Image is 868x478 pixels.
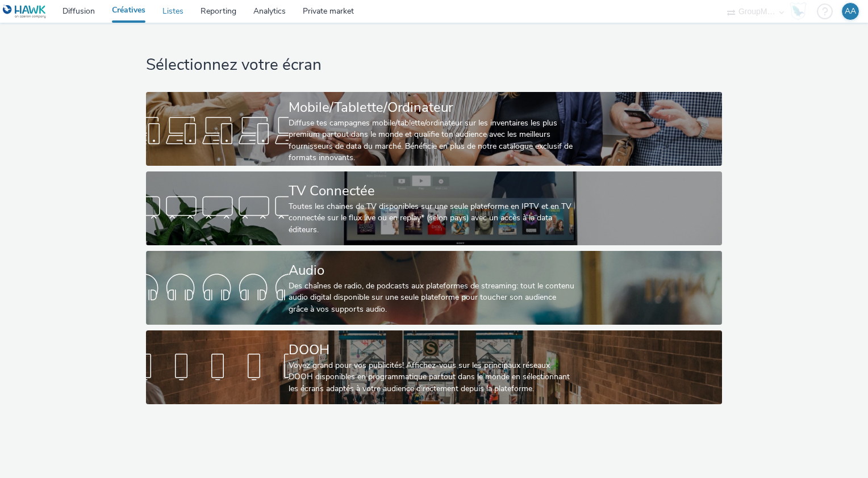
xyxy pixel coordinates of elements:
[289,98,574,118] div: Mobile/Tablette/Ordinateur
[3,5,47,19] img: undefined Logo
[289,360,574,395] div: Voyez grand pour vos publicités! Affichez-vous sur les principaux réseaux DOOH disponibles en pro...
[289,201,574,236] div: Toutes les chaines de TV disponibles sur une seule plateforme en IPTV et en TV connectée sur le f...
[146,92,722,166] a: Mobile/Tablette/OrdinateurDiffuse tes campagnes mobile/tablette/ordinateur sur les inventaires le...
[790,2,811,20] a: Hawk Academy
[146,54,722,76] h1: Sélectionnez votre écran
[289,181,574,201] div: TV Connectée
[289,261,574,280] div: Audio
[289,340,574,360] div: DOOH
[146,330,722,404] a: DOOHVoyez grand pour vos publicités! Affichez-vous sur les principaux réseaux DOOH disponibles en...
[289,118,574,164] div: Diffuse tes campagnes mobile/tablette/ordinateur sur les inventaires les plus premium partout dan...
[790,2,807,20] img: Hawk Academy
[845,3,856,20] div: AA
[146,251,722,325] a: AudioDes chaînes de radio, de podcasts aux plateformes de streaming: tout le contenu audio digita...
[146,171,722,245] a: TV ConnectéeToutes les chaines de TV disponibles sur une seule plateforme en IPTV et en TV connec...
[289,280,574,315] div: Des chaînes de radio, de podcasts aux plateformes de streaming: tout le contenu audio digital dis...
